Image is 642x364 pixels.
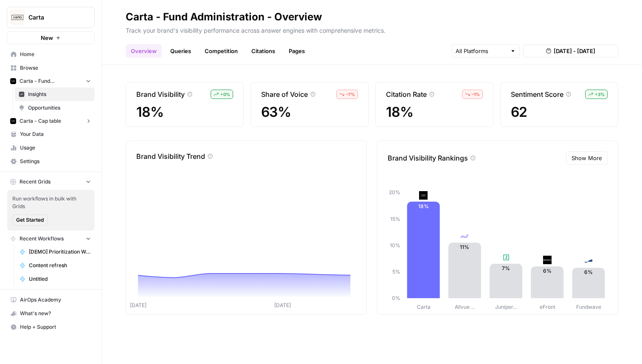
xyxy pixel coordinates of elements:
span: 18% [136,104,233,120]
span: Run workflows in bulk with Grids [12,195,90,210]
tspan: 15% [390,216,400,222]
img: c35yeiwf0qjehltklbh57st2xhbo [419,191,428,200]
a: AirOps Academy [7,293,95,307]
span: – 1 % [472,91,480,98]
span: [DEMO] Prioritization Workflow for creation [29,248,91,256]
text: 18% [418,203,429,209]
span: Help + Support [20,323,91,331]
div: What's new? [7,307,94,320]
p: Citation Rate [386,89,427,99]
span: Get Started [16,216,44,224]
button: New [7,31,95,44]
span: Usage [20,144,91,152]
button: What's new? [7,307,95,320]
img: Carta Logo [10,10,25,25]
a: Usage [7,141,95,155]
a: Home [7,48,95,61]
p: Brand Visibility Rankings [388,153,468,163]
span: Recent Workflows [20,235,64,243]
a: [DEMO] Prioritization Workflow for creation [16,245,95,259]
tspan: [DATE] [130,302,146,308]
img: c35yeiwf0qjehltklbh57st2xhbo [10,118,16,124]
img: hp1kf5jisvx37uck2ogdi2muwinx [460,232,469,240]
span: 18% [386,104,483,120]
button: Get Started [12,214,48,226]
span: Settings [20,158,91,165]
p: Sentiment Score [511,89,563,99]
tspan: eFront [540,304,555,310]
span: Carta - Fund Administration [20,77,82,85]
button: Help + Support [7,320,95,334]
span: Browse [20,64,91,72]
span: 62 [511,104,608,120]
img: ea7e63j1a0yrnhi42n3vbynv48i5 [543,256,552,264]
text: 11% [460,244,469,250]
span: AirOps Academy [20,296,91,304]
img: hjyrzvn7ljvgzsidjt9j4f2wt0pn [502,253,510,262]
span: + 3 % [595,91,605,98]
button: Recent Grids [7,175,95,188]
span: Carta - Cap table [20,117,61,125]
button: Recent Workflows [7,232,95,245]
p: Brand Visibility Trend [136,151,205,161]
a: Content refresh [16,259,95,272]
tspan: 5% [392,268,400,275]
a: Untitled [16,272,95,286]
span: Your Data [20,130,91,138]
p: Track your brand's visibility performance across answer engines with comprehensive metrics. [126,24,618,35]
tspan: Juniper… [495,304,517,310]
tspan: Allvue … [455,304,475,310]
text: 6% [543,268,552,274]
span: Untitled [29,275,91,283]
p: Brand Visibility [136,89,185,99]
img: 5f7alaq030tspjs61mnom192wda3 [584,257,593,265]
div: Carta - Fund Administration - Overview [126,10,322,24]
tspan: Fundwave [576,304,601,310]
a: Insights [15,87,95,101]
tspan: 10% [390,242,400,248]
a: Competition [200,44,243,58]
span: New [41,34,53,42]
tspan: Carta [417,304,431,310]
span: + 0 % [220,91,230,98]
button: Carta - Fund Administration [7,75,95,87]
span: Content refresh [29,262,91,269]
a: Pages [284,44,310,58]
tspan: [DATE] [274,302,291,308]
span: – 7 % [346,91,355,98]
a: Your Data [7,127,95,141]
span: Show More [572,154,602,162]
span: [DATE] - [DATE] [554,47,595,55]
span: 63% [261,104,358,120]
a: Browse [7,61,95,75]
button: [DATE] - [DATE] [523,45,618,57]
text: 6% [584,269,593,275]
a: Settings [7,155,95,168]
p: Share of Voice [261,89,308,99]
span: Recent Grids [20,178,51,186]
button: Show More [566,151,608,165]
button: Carta - Cap table [7,115,95,127]
span: Home [20,51,91,58]
text: 7% [502,265,510,271]
a: Queries [165,44,196,58]
a: Citations [246,44,280,58]
span: Insights [28,90,91,98]
tspan: 0% [392,295,400,301]
input: All Platforms [456,47,507,55]
span: Carta [28,13,80,22]
button: Workspace: Carta [7,7,95,28]
a: Overview [126,44,162,58]
a: Opportunities [15,101,95,115]
img: c35yeiwf0qjehltklbh57st2xhbo [10,78,16,84]
tspan: 20% [389,189,400,195]
span: Opportunities [28,104,91,112]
